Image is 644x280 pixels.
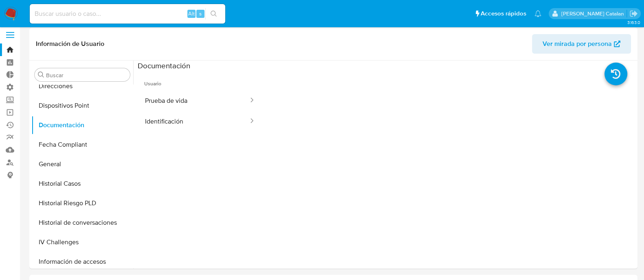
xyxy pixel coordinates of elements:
[561,10,626,17] p: rociodaniela.benavidescatalan@mercadolibre.cl
[31,154,133,174] button: General
[31,174,133,193] button: Historial Casos
[31,96,133,115] button: Dispositivos Point
[188,10,195,17] span: Alt
[31,135,133,154] button: Fecha Compliant
[481,9,526,18] span: Accesos rápidos
[629,9,638,18] a: Salir
[205,8,222,20] button: search-icon
[38,72,44,78] button: Buscar
[199,10,202,17] span: s
[543,34,612,54] span: Ver mirada por persona
[31,115,133,135] button: Documentación
[534,10,541,17] a: Notificaciones
[31,232,133,252] button: IV Challenges
[31,193,133,213] button: Historial Riesgo PLD
[532,34,631,54] button: Ver mirada por persona
[30,9,225,19] input: Buscar usuario o caso...
[31,76,133,96] button: Direcciones
[46,72,127,79] input: Buscar
[31,252,133,271] button: Información de accesos
[36,40,104,48] h1: Información de Usuario
[31,213,133,232] button: Historial de conversaciones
